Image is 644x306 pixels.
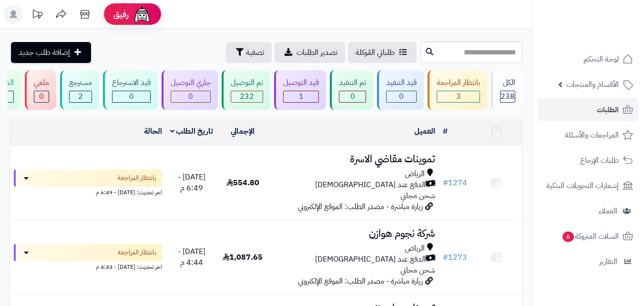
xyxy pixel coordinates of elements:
a: ملغي 0 [23,70,58,110]
div: 0 [339,91,366,102]
a: الطلبات [538,98,638,121]
span: 232 [240,91,254,102]
a: #1274 [443,177,467,189]
a: العميل [414,126,435,137]
div: الكل [500,77,515,88]
div: قيد التنفيذ [386,77,417,88]
div: بانتظار المراجعة [437,77,480,88]
span: 554.80 [226,177,259,189]
div: اخر تحديث: [DATE] - 4:43 م [14,261,162,271]
a: الإجمالي [231,126,255,137]
span: السلات المتروكة [562,230,619,243]
h3: تموينات مقاضي الاسرة [272,154,435,165]
img: logo-2.png [579,27,635,47]
a: تم التوصيل 232 [220,70,272,110]
span: بانتظار المراجعة [118,248,156,257]
span: الدفع عند [DEMOGRAPHIC_DATA] [315,254,426,265]
div: 2 [70,91,92,102]
span: # [443,252,448,263]
img: ai-face.png [133,5,152,24]
span: زيارة مباشرة - مصدر الطلب: الموقع الإلكتروني [298,201,423,212]
span: 238 [501,91,515,102]
span: 2 [78,91,83,102]
a: قيد الاسترجاع 0 [101,70,160,110]
div: 3 [437,91,480,102]
span: الأقسام والمنتجات [566,78,619,91]
span: تصفية [246,47,264,58]
a: الحالة [144,126,162,137]
div: 232 [231,91,263,102]
span: شحن مجاني [400,264,435,276]
span: 3 [456,91,461,102]
a: العملاء [538,200,638,222]
a: جاري التوصيل 0 [160,70,220,110]
a: إضافة طلب جديد [11,42,91,63]
span: العملاء [599,204,617,218]
span: المراجعات والأسئلة [565,128,619,142]
a: السلات المتروكة6 [538,225,638,248]
button: تصفية [226,42,272,63]
a: #1273 [443,252,467,263]
div: قيد الاسترجاع [112,77,151,88]
a: تحديثات المنصة [25,5,49,26]
a: إشعارات التحويلات البنكية [538,174,638,197]
a: مسترجع 2 [58,70,101,110]
a: طلباتي المُوكلة [348,42,417,63]
a: لوحة التحكم [538,48,638,71]
span: الدفع عند [DEMOGRAPHIC_DATA] [315,179,426,190]
div: تم التوصيل [231,77,263,88]
span: 1,087.65 [223,252,263,263]
span: زيارة مباشرة - مصدر الطلب: الموقع الإلكتروني [298,275,423,287]
span: 6 [562,232,574,242]
span: 0 [350,91,355,102]
a: قيد التوصيل 1 [272,70,328,110]
div: 0 [171,91,210,102]
a: تصدير الطلبات [275,42,345,63]
span: طلبات الإرجاع [580,154,619,167]
a: # [443,126,448,137]
span: شحن مجاني [400,190,435,201]
span: رفيق [113,9,129,20]
span: تصدير الطلبات [296,47,337,58]
div: قيد التوصيل [283,77,319,88]
div: تم التنفيذ [339,77,366,88]
span: 1 [299,91,304,102]
a: المراجعات والأسئلة [538,124,638,147]
div: جاري التوصيل [171,77,211,88]
div: اخر تحديث: [DATE] - 6:49 م [14,187,162,197]
h3: شركة نجوم هوازن [272,228,435,239]
span: الرياض [405,169,425,179]
a: طلبات الإرجاع [538,149,638,172]
span: طلباتي المُوكلة [356,47,395,58]
a: الكل238 [489,70,524,110]
span: [DATE] - 6:49 م [178,171,205,194]
div: مسترجع [69,77,92,88]
a: تم التنفيذ 0 [328,70,375,110]
div: 0 [112,91,150,102]
span: 0 [188,91,193,102]
a: التقارير [538,250,638,273]
span: إضافة طلب جديد [19,47,70,58]
div: 1 [284,91,318,102]
span: 0 [399,91,404,102]
span: [DATE] - 4:44 م [178,246,205,268]
a: تاريخ الطلب [170,126,214,137]
span: 0 [129,91,134,102]
span: الطلبات [597,103,619,116]
span: إشعارات التحويلات البنكية [546,179,619,192]
span: التقارير [599,255,617,268]
a: قيد التنفيذ 0 [375,70,426,110]
span: بانتظار المراجعة [118,173,156,183]
a: بانتظار المراجعة 3 [426,70,489,110]
span: # [443,177,448,189]
div: ملغي [34,77,49,88]
span: الرياض [405,243,425,254]
span: 0 [39,91,44,102]
div: 0 [387,91,416,102]
div: 0 [34,91,49,102]
span: لوحة التحكم [583,53,619,66]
